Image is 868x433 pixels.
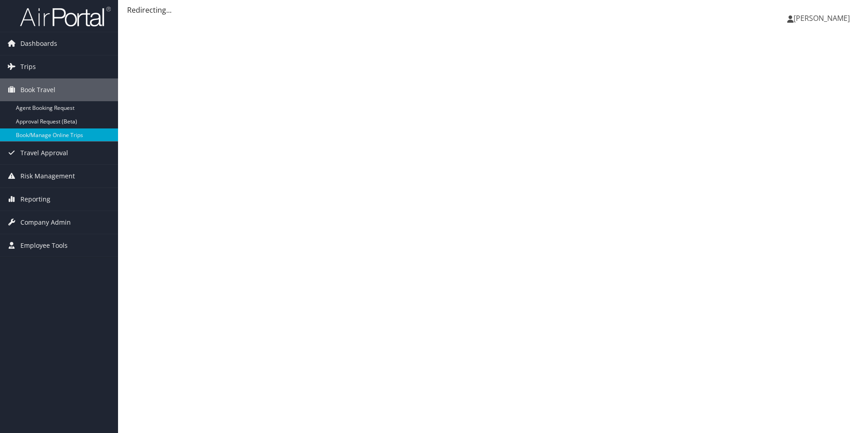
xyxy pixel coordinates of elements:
img: airportal-logo.png [20,6,111,27]
a: [PERSON_NAME] [787,5,859,32]
span: [PERSON_NAME] [794,13,850,23]
span: Company Admin [20,211,71,234]
div: Redirecting... [127,5,859,15]
span: Dashboards [20,32,57,55]
span: Risk Management [20,165,75,187]
span: Trips [20,55,36,78]
span: Travel Approval [20,142,68,164]
span: Book Travel [20,79,55,101]
span: Reporting [20,188,50,211]
span: Employee Tools [20,234,68,257]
